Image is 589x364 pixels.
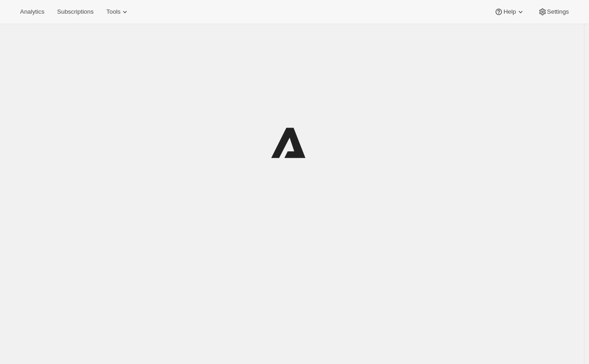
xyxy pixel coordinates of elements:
[101,5,135,18] button: Tools
[106,8,120,15] span: Tools
[547,8,569,15] span: Settings
[15,5,50,18] button: Analytics
[532,5,574,18] button: Settings
[489,5,530,18] button: Help
[503,8,516,15] span: Help
[57,8,93,15] span: Subscriptions
[52,5,99,18] button: Subscriptions
[20,8,44,15] span: Analytics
